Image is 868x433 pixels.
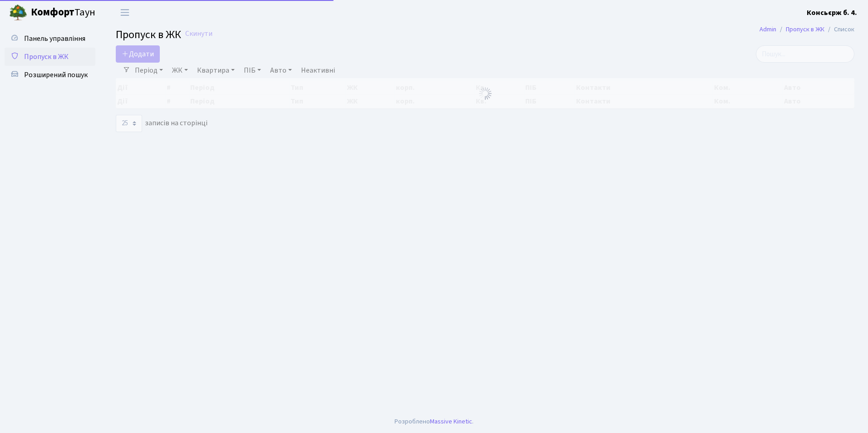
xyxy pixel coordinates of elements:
label: записів на сторінці [116,115,207,132]
img: Обробка... [478,86,493,101]
a: Admin [759,25,776,34]
a: Додати [116,45,160,63]
a: ПІБ [240,63,265,78]
span: Додати [122,49,154,59]
span: Таун [31,5,95,20]
a: Період [131,63,167,78]
nav: breadcrumb [746,20,868,39]
select: записів на сторінці [116,115,142,132]
a: Розширений пошук [5,66,95,84]
a: Пропуск в ЖК [5,48,95,66]
a: Авто [266,63,296,78]
a: Квартира [193,63,238,78]
input: Пошук... [756,45,854,63]
a: Massive Kinetic [430,417,472,426]
a: Консьєрж б. 4. [807,7,857,18]
span: Панель управління [24,34,85,44]
a: Скинути [185,30,212,38]
img: logo.png [9,4,27,22]
button: Переключити навігацію [113,5,136,20]
a: ЖК [168,63,192,78]
b: Консьєрж б. 4. [807,8,857,18]
span: Пропуск в ЖК [24,52,69,62]
a: Неактивні [297,63,339,78]
div: Розроблено . [395,417,473,427]
li: Список [824,25,854,34]
a: Панель управління [5,30,95,48]
b: Комфорт [31,5,74,20]
span: Пропуск в ЖК [116,27,181,43]
span: Розширений пошук [24,70,88,80]
a: Пропуск в ЖК [786,25,824,34]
